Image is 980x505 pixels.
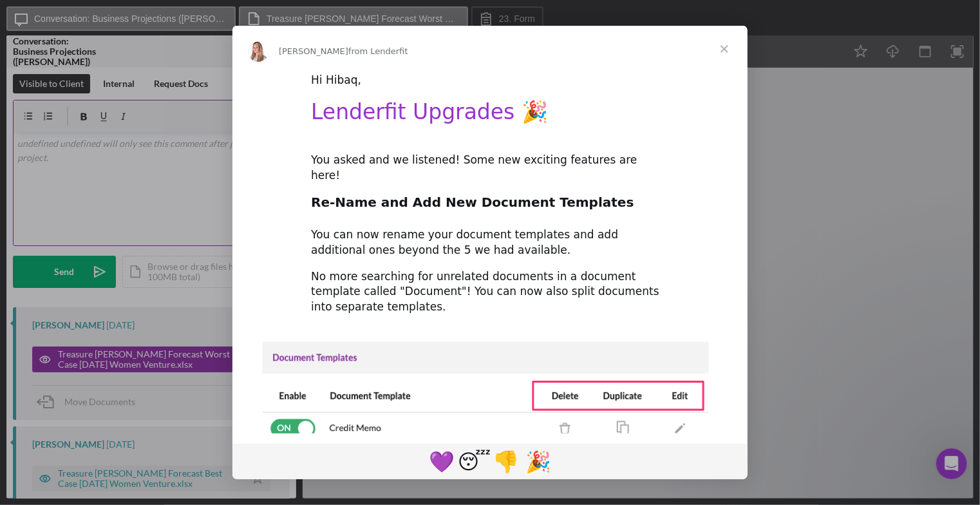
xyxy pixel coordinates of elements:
span: from Lenderfit [348,46,408,56]
span: 💜 [429,450,455,474]
span: sleeping reaction [458,446,490,477]
span: 🎉 [525,450,551,474]
div: You can now rename your document templates and add additional ones beyond the 5 we had available. [311,227,669,258]
h1: Lenderfit Upgrades 🎉 [311,99,669,133]
span: purple heart reaction [426,446,458,477]
span: 😴 [458,450,491,474]
span: tada reaction [522,446,554,477]
h2: Re-Name and Add New Document Templates [311,194,669,218]
div: No more searching for unrelated documents in a document template called "Document"! You can now a... [311,269,669,315]
img: Profile image for Allison [248,41,269,62]
span: 👎 [493,450,519,474]
span: Close [701,26,748,72]
div: Hi Hibaq, [311,73,669,88]
div: You asked and we listened! Some new exciting features are here! [311,153,669,184]
span: 1 reaction [490,446,522,477]
span: [PERSON_NAME] [279,46,348,56]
